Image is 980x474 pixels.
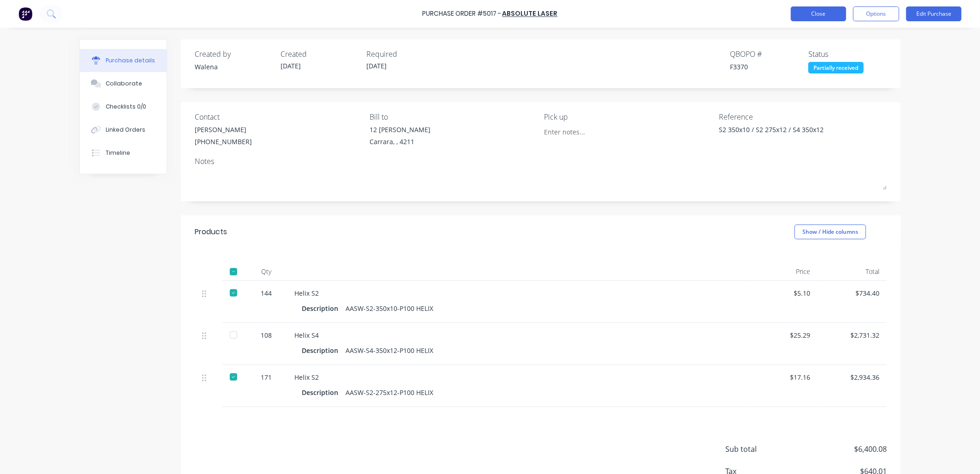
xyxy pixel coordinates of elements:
[253,372,280,382] div: 171
[748,262,818,281] div: Price
[795,444,887,455] span: $6,400.08
[195,125,252,134] div: [PERSON_NAME]
[825,288,879,298] div: $734.40
[80,95,167,118] button: Checklists 0/0
[725,444,795,455] span: Sub total
[80,118,167,141] button: Linked Orders
[106,56,155,65] div: Purchase details
[80,49,167,72] button: Purchase details
[756,330,810,340] div: $25.29
[302,344,346,357] div: Description
[195,137,252,146] div: [PHONE_NUMBER]
[106,126,145,134] div: Linked Orders
[294,372,741,382] div: Helix S2
[808,49,887,60] div: Status
[719,111,887,122] div: Reference
[818,262,887,281] div: Total
[106,103,146,111] div: Checklists 0/0
[195,156,887,167] div: Notes
[906,6,962,21] button: Edit Purchase
[106,79,142,88] div: Collaborate
[853,6,899,21] button: Options
[346,386,433,399] div: AASW-S2-275x12-P100 HELIX
[302,386,346,399] div: Description
[730,49,808,60] div: QBO PO #
[245,262,287,281] div: Qty
[791,6,846,21] button: Close
[80,72,167,95] button: Collaborate
[294,288,741,298] div: Helix S2
[825,372,879,382] div: $2,934.36
[18,7,32,21] img: Factory
[370,137,430,146] div: Carrara, , 4211
[544,111,712,122] div: Pick up
[253,288,280,298] div: 144
[346,344,433,357] div: AASW-S4-350x12-P100 HELIX
[423,9,502,19] div: Purchase Order #5017 -
[80,141,167,164] button: Timeline
[195,49,273,60] div: Created by
[825,330,879,340] div: $2,731.32
[502,9,558,18] a: Absolute Laser
[195,111,363,122] div: Contact
[294,330,741,340] div: Helix S4
[366,49,445,60] div: Required
[106,149,130,157] div: Timeline
[195,62,273,72] div: Walena
[346,302,433,315] div: AASW-S2-350x10-P100 HELIX
[756,288,810,298] div: $5.10
[253,330,280,340] div: 108
[370,111,538,122] div: Bill to
[544,125,628,139] input: Enter notes...
[756,372,810,382] div: $17.16
[302,302,346,315] div: Description
[730,62,808,72] div: F3370
[808,62,864,73] div: Partially received
[795,225,866,239] button: Show / Hide columns
[281,49,359,60] div: Created
[195,226,227,237] div: Products
[719,125,834,146] textarea: S2 350x10 / S2 275x12 / S4 350x12
[370,125,430,134] div: 12 [PERSON_NAME]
